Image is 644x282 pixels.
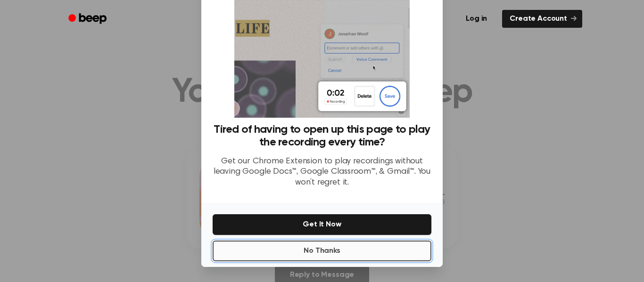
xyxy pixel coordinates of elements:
[213,241,431,261] button: No Thanks
[456,8,496,30] a: Log in
[213,123,431,149] h3: Tired of having to open up this page to play the recording every time?
[502,10,582,28] a: Create Account
[62,10,115,28] a: Beep
[213,156,431,188] p: Get our Chrome Extension to play recordings without leaving Google Docs™, Google Classroom™, & Gm...
[213,214,431,235] button: Get It Now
